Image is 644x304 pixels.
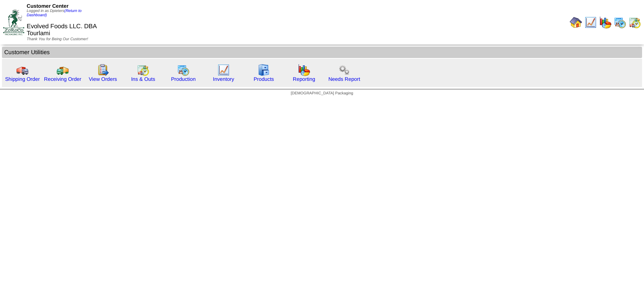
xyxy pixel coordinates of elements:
td: Customer Utilities [2,47,642,58]
img: calendarprod.gif [177,64,190,76]
img: truck.gif [16,64,29,76]
img: truck2.gif [56,64,69,76]
a: Shipping Order [5,76,40,82]
a: Ins & Outs [131,76,155,82]
a: Production [171,76,196,82]
img: graph.gif [599,16,612,29]
img: home.gif [570,16,582,29]
span: [DEMOGRAPHIC_DATA] Packaging [291,91,353,96]
a: Inventory [213,76,234,82]
img: workflow.png [338,64,350,76]
img: cabinet.gif [258,64,270,76]
img: line_graph.gif [584,16,597,29]
span: Evolved Foods LLC. DBA Tourlami [27,23,97,37]
a: Products [254,76,274,82]
img: calendarinout.gif [137,64,149,76]
img: graph.gif [298,64,310,76]
a: Needs Report [328,76,360,82]
img: workorder.gif [97,64,109,76]
a: View Orders [89,76,117,82]
a: (Return to Dashboard) [27,9,82,17]
img: line_graph.gif [217,64,230,76]
span: Logged in as Dpieters [27,9,82,17]
img: calendarinout.gif [629,16,641,29]
span: Thank You for Being Our Customer! [27,37,88,41]
img: ZoRoCo_Logo(Green%26Foil)%20jpg.webp [3,9,24,35]
span: Customer Center [27,3,68,9]
img: calendarprod.gif [614,16,626,29]
a: Reporting [293,76,315,82]
a: Receiving Order [44,76,81,82]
